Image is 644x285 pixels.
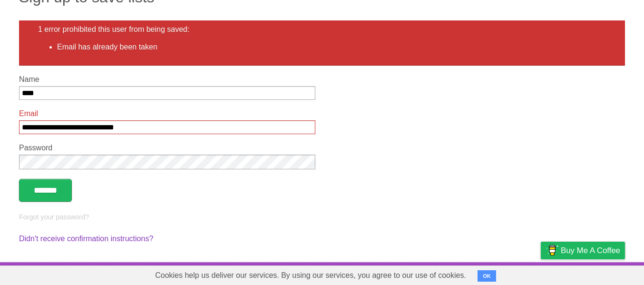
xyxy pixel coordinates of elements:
[19,235,153,243] a: Didn't receive confirmation instructions?
[565,265,625,283] a: Suggest a feature
[528,265,553,283] a: Privacy
[19,109,315,118] label: Email
[561,242,620,259] span: Buy me a coffee
[19,144,315,152] label: Password
[19,213,89,221] a: Forgot your password?
[541,242,625,259] a: Buy me a coffee
[146,266,476,285] span: Cookies help us deliver our services. By using our services, you agree to our use of cookies.
[546,242,558,258] img: Buy me a coffee
[19,75,315,84] label: Name
[496,265,517,283] a: Terms
[446,265,484,283] a: Developers
[38,25,606,34] h2: 1 error prohibited this user from being saved:
[414,265,434,283] a: About
[57,41,606,53] li: Email has already been taken
[478,270,496,282] button: OK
